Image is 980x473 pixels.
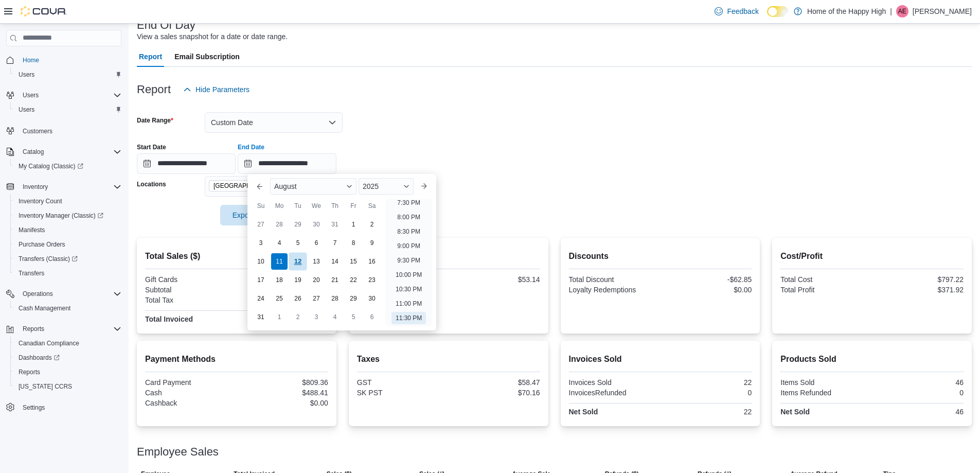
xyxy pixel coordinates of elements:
[327,216,343,233] div: day-31
[19,288,57,300] button: Operations
[252,178,268,195] button: Previous Month
[393,240,424,252] li: 9:00 PM
[220,205,278,225] button: Export
[391,269,426,281] li: 10:00 PM
[874,408,964,416] div: 46
[385,199,432,326] ul: Time
[874,389,964,397] div: 0
[10,379,126,394] button: [US_STATE] CCRS
[145,286,235,294] div: Subtotal
[364,198,380,214] div: Sa
[14,209,121,222] span: Inventory Manager (Classic)
[10,159,126,173] a: My Catalog (Classic)
[569,408,598,416] strong: Net Sold
[10,252,126,266] a: Transfers (Classic)
[239,286,328,294] div: $1,169.14
[19,146,121,158] span: Catalog
[393,211,424,223] li: 8:00 PM
[209,180,307,191] span: Battleford - Battleford Crossing - Fire & Flower
[290,290,306,307] div: day-26
[10,351,126,365] a: Dashboards
[19,401,49,414] a: Settings
[569,286,658,294] div: Loyalty Redemptions
[23,404,45,412] span: Settings
[393,225,424,238] li: 8:30 PM
[239,296,328,304] div: $128.63
[19,255,78,263] span: Transfers (Classic)
[253,216,269,233] div: day-27
[23,290,53,298] span: Operations
[662,286,752,294] div: $0.00
[14,380,76,393] a: [US_STATE] CCRS
[253,235,269,251] div: day-3
[14,380,121,393] span: Washington CCRS
[137,153,236,174] input: Press the down key to open a popover containing a calendar.
[145,389,235,397] div: Cash
[391,312,426,324] li: 11:30 PM
[226,205,272,225] span: Export
[391,297,426,310] li: 11:00 PM
[274,182,297,190] span: August
[179,79,254,100] button: Hide Parameters
[10,194,126,208] button: Inventory Count
[290,198,306,214] div: Tu
[19,382,72,391] span: [US_STATE] CCRS
[14,160,121,172] span: My Catalog (Classic)
[145,353,328,365] h2: Payment Methods
[327,235,343,251] div: day-7
[364,235,380,251] div: day-9
[14,267,121,279] span: Transfers
[10,237,126,252] button: Purchase Orders
[252,215,381,326] div: August, 2025
[290,216,306,233] div: day-29
[145,315,193,323] strong: Total Invoiced
[137,83,171,96] h3: Report
[19,288,121,300] span: Operations
[137,446,219,458] h3: Employee Sales
[569,389,658,397] div: InvoicesRefunded
[780,275,870,284] div: Total Cost
[10,223,126,237] button: Manifests
[239,275,328,284] div: $0.00
[6,48,121,442] nav: Complex example
[451,275,540,284] div: $53.14
[23,91,39,99] span: Users
[290,235,306,251] div: day-5
[890,5,892,17] p: |
[19,323,121,335] span: Reports
[14,366,44,378] a: Reports
[253,309,269,325] div: day-31
[780,408,810,416] strong: Net Sold
[19,368,40,376] span: Reports
[137,116,173,125] label: Date Range
[308,290,325,307] div: day-27
[364,290,380,307] div: day-30
[19,54,43,66] a: Home
[874,275,964,284] div: $797.22
[327,198,343,214] div: Th
[364,216,380,233] div: day-2
[308,309,325,325] div: day-3
[271,216,288,233] div: day-28
[238,143,264,151] label: End Date
[19,339,79,347] span: Canadian Compliance
[23,56,39,64] span: Home
[345,216,362,233] div: day-1
[2,322,126,336] button: Reports
[14,224,49,236] a: Manifests
[767,6,789,17] input: Dark Mode
[19,269,44,277] span: Transfers
[451,389,540,397] div: $70.16
[874,286,964,294] div: $371.92
[137,143,166,151] label: Start Date
[289,252,307,270] div: day-12
[327,272,343,288] div: day-21
[896,5,908,17] div: Alyssa Evans
[239,389,328,397] div: $488.41
[2,88,126,102] button: Users
[10,208,126,223] a: Inventory Manager (Classic)
[767,17,768,17] span: Dark Mode
[416,178,432,195] button: Next month
[569,275,658,284] div: Total Discount
[14,366,121,378] span: Reports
